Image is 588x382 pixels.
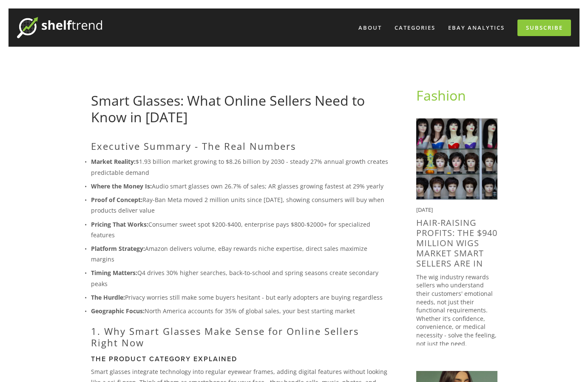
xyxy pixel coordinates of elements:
[91,326,389,348] h2: 1. Why Smart Glasses Make Sense for Online Sellers Right Now
[91,306,389,316] p: North America accounts for 35% of global sales, your best starting market
[91,307,145,315] strong: Geographic Focus:
[17,17,102,38] img: ShelfTrend
[91,194,389,216] p: Ray-Ban Meta moved 2 million units since [DATE], showing consumers will buy when products deliver...
[443,21,510,35] a: eBay Analytics
[91,244,145,253] strong: Platform Strategy:
[91,219,389,240] p: Consumer sweet spot $200-$400, enterprise pays $800-$2000+ for specialized features
[91,220,148,228] strong: Pricing That Works:
[91,182,152,190] strong: Where the Money Is:
[91,269,137,277] strong: Timing Matters:
[91,157,136,166] strong: Market Reality:
[416,86,466,104] a: Fashion
[389,21,441,35] div: Categories
[91,156,389,177] p: $1.93 billion market growing to $8.26 billion by 2030 - steady 27% annual growth creates predicta...
[353,21,387,35] a: About
[91,293,125,301] strong: The Hurdle:
[91,196,142,204] strong: Proof of Concept:
[91,140,389,152] h2: Executive Summary - The Real Numbers
[91,267,389,289] p: Q4 drives 30% higher searches, back-to-school and spring seasons create secondary peaks
[91,292,389,303] p: Privacy worries still make some buyers hesitant - but early adopters are buying regardless
[416,118,497,199] img: Hair-Raising Profits: The $940 Million Wigs Market Smart Sellers Are In
[91,181,389,191] p: Audio smart glasses own 26.7% of sales; AR glasses growing fastest at 29% yearly
[91,243,389,264] p: Amazon delivers volume, eBay rewards niche expertise, direct sales maximize margins
[416,273,497,348] p: The wig industry rewards sellers who understand their customers' emotional needs, not just their ...
[91,355,389,363] h3: The Product Category Explained
[91,91,365,126] a: Smart Glasses: What Online Sellers Need to Know in [DATE]
[517,20,571,36] a: Subscribe
[416,217,497,269] a: Hair-Raising Profits: The $940 Million Wigs Market Smart Sellers Are In
[416,206,433,213] time: [DATE]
